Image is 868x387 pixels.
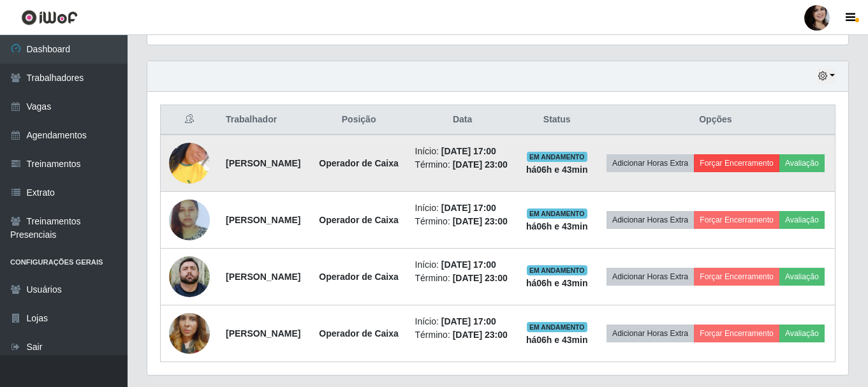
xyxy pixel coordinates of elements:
[415,328,510,342] li: Término:
[779,268,825,286] button: Avaliação
[779,211,825,229] button: Avaliação
[527,322,587,332] span: EM ANDAMENTO
[607,154,694,172] button: Adicionar Horas Extra
[441,259,496,270] time: [DATE] 17:00
[607,211,694,229] button: Adicionar Horas Extra
[415,272,510,285] li: Término:
[169,256,210,297] img: 1740017452142.jpeg
[415,158,510,172] li: Término:
[518,105,596,135] th: Status
[453,273,508,283] time: [DATE] 23:00
[415,315,510,328] li: Início:
[779,154,825,172] button: Avaliação
[694,325,779,342] button: Forçar Encerramento
[453,330,508,340] time: [DATE] 23:00
[527,265,587,275] span: EM ANDAMENTO
[607,325,694,342] button: Adicionar Horas Extra
[415,215,510,228] li: Término:
[319,215,399,225] strong: Operador de Caixa
[319,328,399,339] strong: Operador de Caixa
[21,10,78,26] img: CoreUI Logo
[526,278,588,288] strong: há 06 h e 43 min
[779,325,825,342] button: Avaliação
[319,272,399,282] strong: Operador de Caixa
[694,211,779,229] button: Forçar Encerramento
[453,216,508,226] time: [DATE] 23:00
[694,268,779,286] button: Forçar Encerramento
[527,208,587,219] span: EM ANDAMENTO
[169,192,210,248] img: 1726594741116.jpeg
[408,105,518,135] th: Data
[415,258,510,272] li: Início:
[441,203,496,213] time: [DATE] 17:00
[527,152,587,162] span: EM ANDAMENTO
[226,328,300,339] strong: [PERSON_NAME]
[169,297,210,370] img: 1734698175562.jpeg
[694,154,779,172] button: Forçar Encerramento
[453,159,508,170] time: [DATE] 23:00
[441,316,496,326] time: [DATE] 17:00
[526,335,588,345] strong: há 06 h e 43 min
[226,215,300,225] strong: [PERSON_NAME]
[226,272,300,282] strong: [PERSON_NAME]
[441,146,496,156] time: [DATE] 17:00
[311,105,408,135] th: Posição
[607,268,694,286] button: Adicionar Horas Extra
[596,105,835,135] th: Opções
[226,158,300,168] strong: [PERSON_NAME]
[218,105,311,135] th: Trabalhador
[319,158,399,168] strong: Operador de Caixa
[415,201,510,215] li: Início:
[526,164,588,175] strong: há 06 h e 43 min
[169,127,210,200] img: 1683920457997.jpeg
[526,221,588,231] strong: há 06 h e 43 min
[415,145,510,158] li: Início:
